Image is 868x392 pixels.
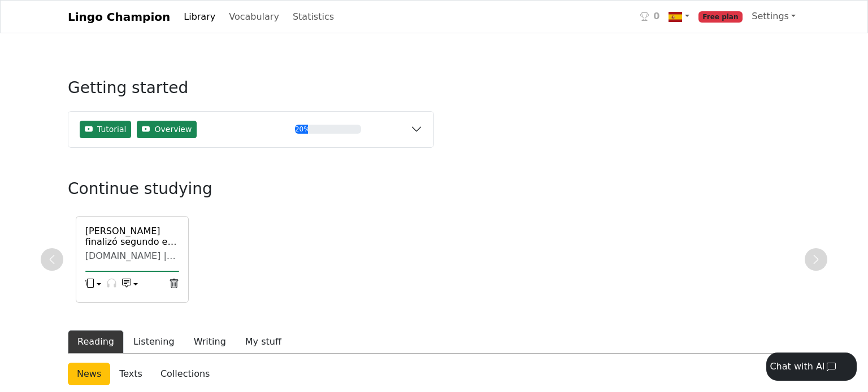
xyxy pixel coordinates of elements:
div: [DOMAIN_NAME] | Periodico Digital | [GEOGRAPHIC_DATA] Noticias 24/7 [85,250,179,262]
img: es.svg [669,10,682,24]
a: Vocabulary [224,6,284,28]
a: Collections [151,363,219,385]
a: Settings [747,5,800,28]
a: News [68,363,110,385]
a: Texts [110,363,151,385]
h3: Continue studying [68,179,463,199]
div: Chat with AI [770,360,824,373]
button: Listening [124,330,184,354]
a: 0 [636,5,664,28]
a: [PERSON_NAME] finalizó segundo en el mítico Olímpico de [GEOGRAPHIC_DATA] [85,226,179,247]
a: Free plan [694,5,748,28]
button: My stuff [236,330,291,354]
span: Tutorial [97,124,126,135]
button: TutorialOverview20% [68,112,433,147]
a: Library [179,6,220,28]
a: Lingo Champion [68,6,170,28]
button: Chat with AI [766,353,857,381]
button: Writing [184,330,236,354]
span: Free plan [698,11,743,23]
span: Overview [154,124,192,135]
button: Reading [68,330,124,354]
a: Statistics [288,6,338,28]
h3: Getting started [68,78,434,107]
span: 0 [653,10,659,23]
button: Tutorial [80,121,131,138]
button: Overview [137,121,197,138]
div: 20% [295,125,308,134]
